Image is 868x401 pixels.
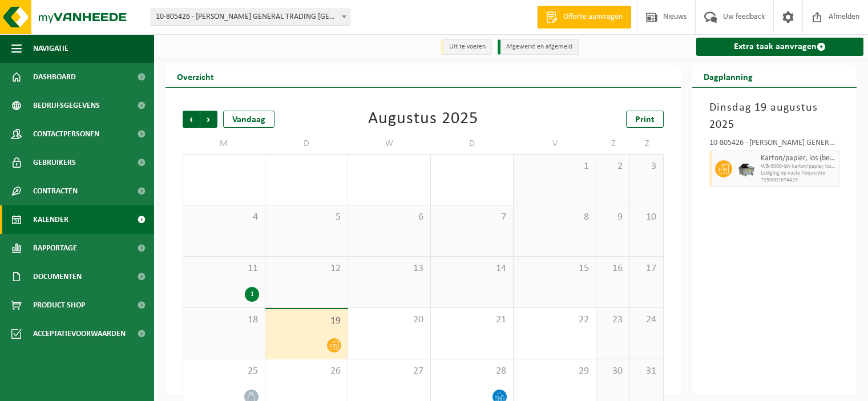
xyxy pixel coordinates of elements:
[33,234,77,262] span: Rapportage
[519,211,590,224] span: 8
[602,314,624,326] span: 23
[636,211,657,224] span: 10
[761,163,836,170] span: WB-5000-GA karton/papier, los (bedrijven)
[33,148,76,177] span: Gebruikers
[189,211,259,224] span: 4
[271,365,342,378] span: 26
[626,111,664,128] a: Print
[33,120,99,148] span: Contactpersonen
[33,262,82,291] span: Documenten
[200,111,217,128] span: Volgende
[354,365,425,378] span: 27
[271,315,342,327] span: 19
[189,365,259,378] span: 25
[761,154,836,163] span: Karton/papier, los (bedrijven)
[498,39,579,55] li: Afgewerkt en afgemeld
[348,133,431,154] td: W
[151,9,350,26] span: 10-805426 - GHASSAN ABOUD GENERAL TRADING NV - ANTWERPEN
[441,39,492,55] li: Uit te voeren
[636,160,657,173] span: 3
[151,9,350,25] span: 10-805426 - GHASSAN ABOUD GENERAL TRADING NV - ANTWERPEN
[602,262,624,275] span: 16
[519,365,590,378] span: 29
[709,139,839,151] div: 10-805426 - [PERSON_NAME] GENERAL TRADING [GEOGRAPHIC_DATA] - [GEOGRAPHIC_DATA]
[636,365,657,378] span: 31
[189,314,259,326] span: 18
[245,287,259,302] div: 1
[265,133,348,154] td: D
[183,111,200,128] span: Vorige
[560,11,625,23] span: Offerte aanvragen
[692,65,764,87] h2: Dagplanning
[514,133,596,154] td: V
[519,160,590,173] span: 1
[519,314,590,326] span: 22
[602,211,624,224] span: 9
[761,177,836,184] span: T250001674425
[602,160,624,173] span: 2
[354,314,425,326] span: 20
[165,65,225,87] h2: Overzicht
[437,262,507,275] span: 14
[596,133,630,154] td: Z
[636,314,657,326] span: 24
[630,133,664,154] td: Z
[437,365,507,378] span: 28
[354,262,425,275] span: 13
[33,319,126,348] span: Acceptatievoorwaarden
[33,205,68,234] span: Kalender
[635,115,655,124] span: Print
[33,63,76,91] span: Dashboard
[368,111,478,128] div: Augustus 2025
[271,262,342,275] span: 12
[33,34,68,63] span: Navigatie
[33,91,100,120] span: Bedrijfsgegevens
[636,262,657,275] span: 17
[437,211,507,224] span: 7
[223,111,274,128] div: Vandaag
[602,365,624,378] span: 30
[519,262,590,275] span: 15
[738,160,755,177] img: WB-5000-GAL-GY-01
[33,291,85,319] span: Product Shop
[271,211,342,224] span: 5
[354,211,425,224] span: 6
[183,133,265,154] td: M
[537,6,631,29] a: Offerte aanvragen
[189,262,259,275] span: 11
[709,99,839,133] h3: Dinsdag 19 augustus 2025
[437,314,507,326] span: 21
[761,170,836,177] span: Lediging op vaste frequentie
[431,133,514,154] td: D
[33,177,78,205] span: Contracten
[696,38,863,56] a: Extra taak aanvragen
